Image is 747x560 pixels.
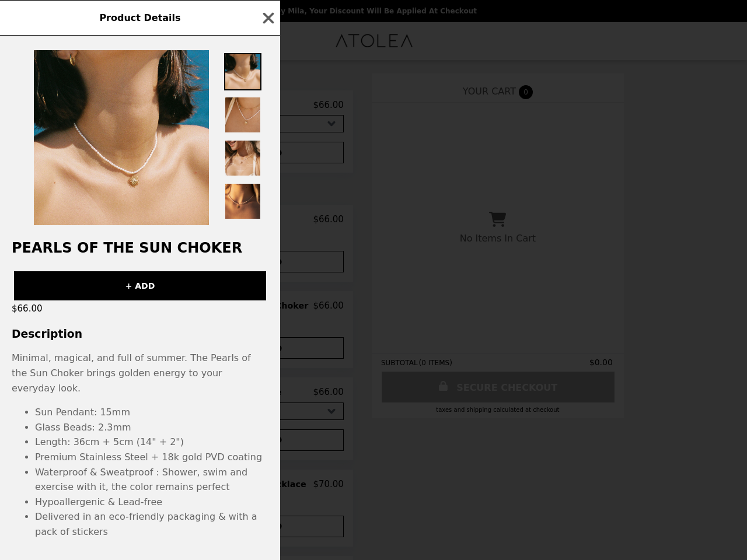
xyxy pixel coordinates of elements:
li: Delivered in an eco-friendly packaging & with a pack of stickers [35,509,268,539]
img: Default Title [34,50,209,225]
img: Thumbnail 4 [224,183,261,220]
button: + ADD [14,271,266,300]
img: Thumbnail 2 [224,96,261,134]
li: Glass Beads: 2.3mm [35,420,268,435]
li: Sun Pendant: 15mm [35,405,268,420]
li: Hypoallergenic & Lead-free [35,495,268,510]
li: Length: 36cm + 5cm (14" + 2") [35,435,268,450]
li: Waterproof & Sweatproof : Shower, swim and exercise with it, the color remains perfect [35,465,268,495]
img: Thumbnail 1 [224,53,261,90]
img: Thumbnail 5 [224,226,261,228]
li: Premium Stainless Steel + 18k gold PVD coating [35,450,268,465]
img: Thumbnail 3 [224,139,261,177]
span: Product Details [99,12,180,23]
p: Minimal, magical, and full of summer. The Pearls of the Sun Choker brings golden energy to your e... [12,351,268,395]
